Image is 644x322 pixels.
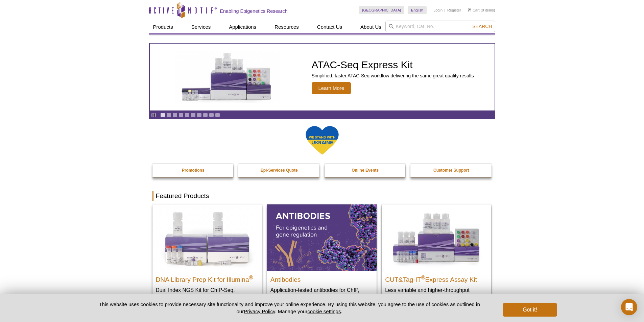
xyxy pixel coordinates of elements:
h2: Antibodies [270,273,373,283]
p: Simplified, faster ATAC-Seq workflow delivering the same great quality results [312,73,474,79]
a: Contact Us [313,21,346,33]
input: Keyword, Cat. No. [385,21,495,32]
h2: DNA Library Prep Kit for Illumina [156,273,259,283]
img: We Stand With Ukraine [305,125,339,155]
p: Less variable and higher-throughput genome-wide profiling of histone marks​. [385,287,488,300]
p: Dual Index NGS Kit for ChIP-Seq, CUT&RUN, and ds methylated DNA assays. [156,287,259,307]
a: DNA Library Prep Kit for Illumina DNA Library Prep Kit for Illumina® Dual Index NGS Kit for ChIP-... [152,204,262,314]
a: Resources [270,21,303,33]
a: Go to slide 1 [160,113,165,118]
button: cookie settings [307,308,341,314]
h2: Enabling Epigenetics Research [220,8,288,14]
h2: CUT&Tag-IT Express Assay Kit [385,273,488,283]
strong: Customer Support [433,168,469,173]
div: Open Intercom Messenger [621,299,637,315]
a: Register [447,8,461,13]
span: Learn More [312,82,351,94]
a: Products [149,21,177,33]
a: Go to slide 5 [185,113,190,118]
a: Go to slide 4 [178,113,184,118]
li: | [445,6,446,14]
h2: ATAC-Seq Express Kit [312,60,474,70]
a: Go to slide 9 [209,113,214,118]
a: About Us [356,21,385,33]
sup: ® [249,274,253,280]
a: All Antibodies Antibodies Application-tested antibodies for ChIP, CUT&Tag, and CUT&RUN. [267,204,377,307]
a: English [408,6,427,14]
span: Search [472,24,492,29]
strong: Promotions [182,168,205,173]
a: Customer Support [410,164,492,177]
a: Go to slide 2 [166,113,171,118]
img: CUT&Tag-IT® Express Assay Kit [382,204,491,271]
a: Go to slide 8 [203,113,208,118]
a: Go to slide 7 [197,113,202,118]
a: Cart [468,8,480,13]
a: Go to slide 10 [215,113,220,118]
a: CUT&Tag-IT® Express Assay Kit CUT&Tag-IT®Express Assay Kit Less variable and higher-throughput ge... [382,204,491,307]
strong: Online Events [352,168,379,173]
article: ATAC-Seq Express Kit [150,44,495,110]
a: Promotions [152,164,234,177]
a: Login [433,8,443,13]
button: Got it! [503,303,557,317]
a: Epi-Services Quote [238,164,320,177]
img: Your Cart [468,8,471,11]
a: [GEOGRAPHIC_DATA] [359,6,405,14]
a: Toggle autoplay [151,113,156,118]
h2: Featured Products [152,191,492,201]
img: All Antibodies [267,204,377,271]
img: DNA Library Prep Kit for Illumina [152,204,262,271]
sup: ® [421,274,425,280]
li: (0 items) [468,6,495,14]
a: Privacy Policy [244,308,275,314]
strong: Epi-Services Quote [261,168,298,173]
a: Services [187,21,215,33]
a: Applications [225,21,260,33]
p: This website uses cookies to provide necessary site functionality and improve your online experie... [87,301,492,315]
a: Go to slide 3 [172,113,177,118]
a: Online Events [325,164,406,177]
a: ATAC-Seq Express Kit ATAC-Seq Express Kit Simplified, faster ATAC-Seq workflow delivering the sam... [150,44,495,110]
img: ATAC-Seq Express Kit [171,51,283,103]
button: Search [470,23,494,29]
p: Application-tested antibodies for ChIP, CUT&Tag, and CUT&RUN. [270,287,373,300]
a: Go to slide 6 [191,113,196,118]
